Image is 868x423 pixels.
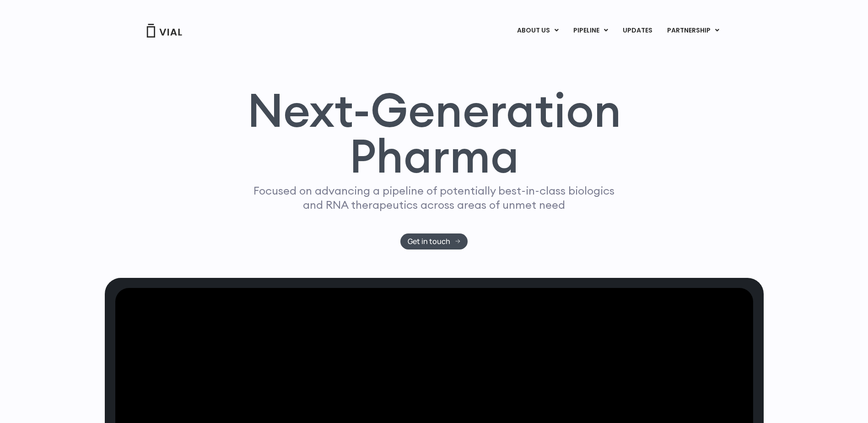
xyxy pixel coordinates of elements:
[408,238,450,245] span: Get in touch
[400,233,468,249] a: Get in touch
[566,23,615,38] a: PIPELINEMenu Toggle
[615,23,659,38] a: UPDATES
[660,23,727,38] a: PARTNERSHIPMenu Toggle
[146,24,183,38] img: Vial Logo
[510,23,566,38] a: ABOUT USMenu Toggle
[250,184,619,212] p: Focused on advancing a pipeline of potentially best-in-class biologics and RNA therapeutics acros...
[236,87,632,179] h1: Next-Generation Pharma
